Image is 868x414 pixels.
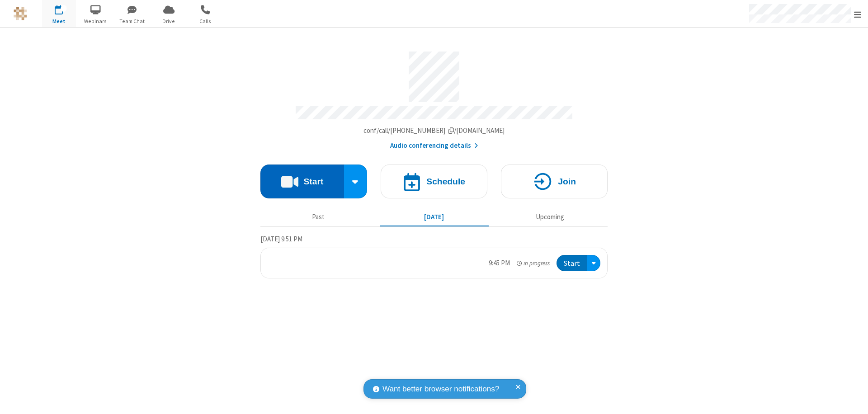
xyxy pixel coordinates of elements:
[344,165,368,198] div: Start conference options
[587,255,600,272] div: Open menu
[363,126,505,136] button: Copy my meeting room linkCopy my meeting room link
[79,17,113,25] span: Webinars
[264,208,373,226] button: Past
[517,259,550,268] em: in progress
[61,5,67,12] div: 1
[152,17,186,25] span: Drive
[115,17,149,25] span: Team Chat
[260,165,344,198] button: Start
[260,45,608,151] section: Account details
[382,383,499,395] span: Want better browser notifications?
[489,258,510,268] div: 9:45 PM
[557,255,587,272] button: Start
[363,126,505,135] span: Copy my meeting room link
[260,234,608,279] section: Today's Meetings
[426,177,465,186] h4: Schedule
[381,165,487,198] button: Schedule
[14,7,27,20] img: QA Selenium DO NOT DELETE OR CHANGE
[260,235,302,243] span: [DATE] 9:51 PM
[390,141,478,151] button: Audio conferencing details
[303,177,323,186] h4: Start
[501,165,608,198] button: Join
[380,208,489,226] button: [DATE]
[495,208,604,226] button: Upcoming
[42,17,76,25] span: Meet
[189,17,222,25] span: Calls
[558,177,576,186] h4: Join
